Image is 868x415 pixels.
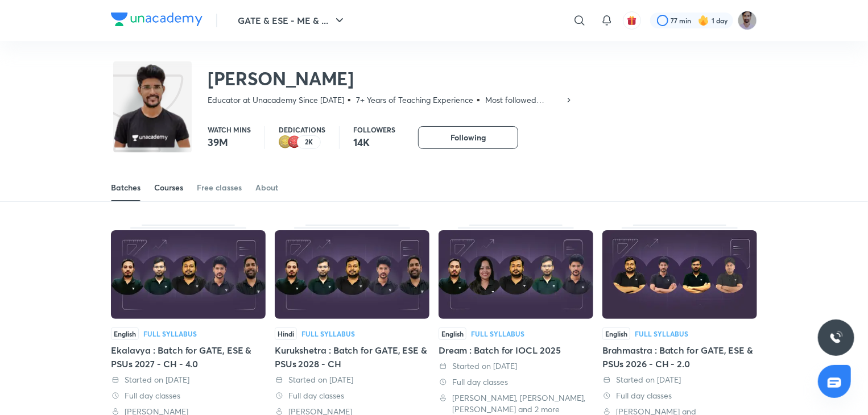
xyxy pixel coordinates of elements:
img: ttu [829,331,843,345]
img: streak [698,15,709,26]
img: Thumbnail [275,230,429,319]
div: Full day classes [439,376,593,388]
img: Thumbnail [111,230,266,319]
button: GATE & ESE - ME & ... [231,9,353,32]
div: Full day classes [111,390,266,401]
button: Following [418,126,518,149]
a: Batches [111,174,140,201]
div: Full day classes [275,390,429,401]
span: English [439,327,466,340]
div: Started on 30 Sep 2025 [111,374,266,385]
div: Started on 30 Sep 2025 [275,374,429,385]
img: avatar [627,15,637,26]
span: English [111,327,139,340]
div: Started on 9 Sep 2025 [439,360,593,372]
a: Free classes [197,174,242,201]
div: Ekalavya : Batch for GATE, ESE & PSUs 2027 - CH - 4.0 [111,343,266,371]
img: Thumbnail [439,230,593,319]
img: Nikhil pandey [738,11,757,30]
span: Following [450,132,486,143]
div: Full Syllabus [471,330,524,337]
p: Dedications [279,126,325,133]
span: English [602,327,630,340]
a: About [255,174,278,201]
img: Company Logo [111,13,202,26]
h2: [PERSON_NAME] [208,67,573,90]
img: educator badge1 [288,135,301,149]
p: 2K [305,138,313,146]
div: About [255,182,278,193]
div: Full Syllabus [635,330,688,337]
p: Followers [353,126,395,133]
img: class [113,64,192,148]
div: Courses [154,182,183,193]
div: Free classes [197,182,242,193]
div: Devendra Poonia, Ankur Bansal, Manish Rajput and 2 more [439,392,593,415]
div: Kurukshetra : Batch for GATE, ESE & PSUs 2028 - CH [275,343,429,371]
a: Company Logo [111,13,202,29]
img: Thumbnail [602,230,757,319]
div: Batches [111,182,140,193]
p: Educator at Unacademy Since [DATE]▪️ 7+ Years of Teaching Experience▪️ Most followed Educator in ... [208,94,564,106]
p: 14K [353,135,395,149]
div: Started on 29 Aug 2025 [602,374,757,385]
div: Full Syllabus [301,330,355,337]
img: educator badge2 [279,135,292,149]
div: Full Syllabus [143,330,197,337]
p: 39M [208,135,251,149]
button: avatar [623,11,641,30]
div: Full day classes [602,390,757,401]
p: Watch mins [208,126,251,133]
a: Courses [154,174,183,201]
div: Dream : Batch for IOCL 2025 [439,343,593,357]
div: Brahmastra : Batch for GATE, ESE & PSUs 2026 - CH - 2.0 [602,343,757,371]
span: Hindi [275,327,297,340]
